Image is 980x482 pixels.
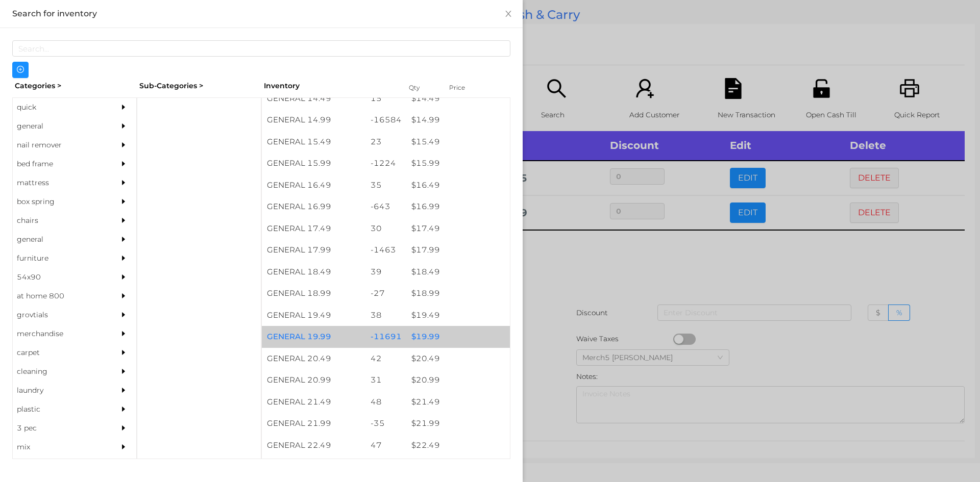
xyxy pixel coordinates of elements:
[12,78,137,94] div: Categories >
[13,155,106,173] div: bed frame
[406,109,510,131] div: $ 14.99
[365,131,407,153] div: 23
[13,249,106,268] div: furniture
[406,348,510,370] div: $ 20.49
[365,413,407,435] div: -35
[262,261,365,283] div: GENERAL 18.49
[406,131,510,153] div: $ 15.49
[365,239,407,261] div: -1463
[365,261,407,283] div: 39
[365,109,407,131] div: -16584
[447,81,487,95] div: Price
[13,173,106,192] div: mattress
[120,236,127,243] i: icon: caret-right
[262,131,365,153] div: GENERAL 15.49
[406,369,510,391] div: $ 20.99
[365,196,407,218] div: -643
[13,192,106,211] div: box spring
[13,400,106,419] div: plastic
[120,198,127,205] i: icon: caret-right
[262,239,365,261] div: GENERAL 17.99
[262,218,365,240] div: GENERAL 17.49
[137,78,261,94] div: Sub-Categories >
[406,456,510,478] div: $ 22.99
[120,292,127,299] i: icon: caret-right
[406,81,437,95] div: Qty
[262,283,365,305] div: GENERAL 18.99
[120,443,127,450] i: icon: caret-right
[12,62,29,78] button: icon: plus-circle
[365,435,407,456] div: 47
[365,283,407,305] div: -27
[12,8,510,19] div: Search for inventory
[406,174,510,196] div: $ 16.49
[406,239,510,261] div: $ 17.99
[365,218,407,240] div: 30
[13,230,106,249] div: general
[262,88,365,110] div: GENERAL 14.49
[406,283,510,305] div: $ 18.99
[406,218,510,240] div: $ 17.49
[13,268,106,287] div: 54x90
[13,343,106,362] div: carpet
[262,174,365,196] div: GENERAL 16.49
[13,287,106,306] div: at home 800
[406,305,510,326] div: $ 19.49
[120,349,127,356] i: icon: caret-right
[13,362,106,381] div: cleaning
[13,456,106,475] div: appliances
[13,136,106,155] div: nail remover
[12,40,510,57] input: Search...
[264,81,396,91] div: Inventory
[406,153,510,174] div: $ 15.99
[120,160,127,167] i: icon: caret-right
[262,435,365,456] div: GENERAL 22.49
[120,104,127,111] i: icon: caret-right
[262,196,365,218] div: GENERAL 16.99
[13,211,106,230] div: chairs
[13,381,106,400] div: laundry
[406,391,510,413] div: $ 21.49
[406,88,510,110] div: $ 14.49
[120,217,127,224] i: icon: caret-right
[365,391,407,413] div: 48
[13,306,106,324] div: grovtials
[365,348,407,370] div: 42
[365,369,407,391] div: 31
[365,174,407,196] div: 35
[13,324,106,343] div: merchandise
[13,117,106,136] div: general
[262,109,365,131] div: GENERAL 14.99
[120,141,127,148] i: icon: caret-right
[365,326,407,348] div: -11691
[120,311,127,318] i: icon: caret-right
[406,261,510,283] div: $ 18.49
[120,387,127,394] i: icon: caret-right
[13,419,106,438] div: 3 pec
[262,153,365,174] div: GENERAL 15.99
[120,330,127,337] i: icon: caret-right
[120,273,127,281] i: icon: caret-right
[262,369,365,391] div: GENERAL 20.99
[262,348,365,370] div: GENERAL 20.49
[262,413,365,435] div: GENERAL 21.99
[262,456,365,478] div: GENERAL 22.99
[406,196,510,218] div: $ 16.99
[365,456,407,478] div: -409
[406,413,510,435] div: $ 21.99
[13,438,106,456] div: mix
[120,255,127,262] i: icon: caret-right
[365,88,407,110] div: 15
[120,424,127,432] i: icon: caret-right
[262,305,365,326] div: GENERAL 19.49
[120,122,127,130] i: icon: caret-right
[365,153,407,174] div: -1224
[13,98,106,117] div: quick
[120,405,127,413] i: icon: caret-right
[406,435,510,456] div: $ 22.49
[120,368,127,375] i: icon: caret-right
[504,10,512,18] i: icon: close
[120,179,127,186] i: icon: caret-right
[262,391,365,413] div: GENERAL 21.49
[262,326,365,348] div: GENERAL 19.99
